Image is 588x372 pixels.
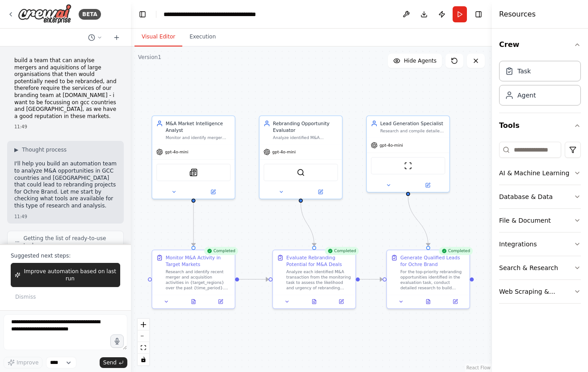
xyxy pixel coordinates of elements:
img: SerplyWebSearchTool [297,169,305,177]
button: zoom in [138,319,149,330]
button: Search & Research [499,256,581,279]
button: View output [300,298,328,306]
div: Analyze each identified M&A transaction from the monitoring task to assess the likelihood and urg... [286,269,352,291]
div: CompletedMonitor M&A Activity in Target MarketsResearch and identify recent merger and acquisitio... [151,249,235,309]
div: Research and compile detailed contact information and decision-maker profiles for high-potential ... [380,128,445,134]
div: Generate Qualified Leads for Ochre Brand [400,254,466,268]
button: Crew [499,32,581,57]
span: Dismiss [15,293,36,300]
div: M&A Market Intelligence AnalystMonitor and identify merger and acquisition activities among large... [151,115,235,199]
div: Agent [517,91,536,100]
button: zoom out [138,330,149,342]
g: Edge from 2da456d0-dbe4-4431-b8ab-58258a3479d9 to 6109b733-e1b0-48fc-ad78-38e0e77e9fdd [298,203,318,246]
div: Task [517,67,531,76]
div: Crew [499,57,581,113]
button: fit view [138,342,149,354]
div: Analyze identified M&A transactions to evaluate the likelihood and scope of rebranding requiremen... [273,135,338,140]
img: SerplyNewsSearchTool [189,169,197,177]
span: Thought process [22,146,67,153]
div: Integrations [499,240,537,249]
button: Hide right sidebar [472,8,485,21]
span: gpt-4o-mini [272,149,295,155]
div: BETA [79,9,101,20]
div: CompletedEvaluate Rebranding Potential for M&A DealsAnalyze each identified M&A transaction from ... [272,249,356,309]
span: gpt-4o-mini [379,143,403,148]
span: ▶ [14,146,18,153]
span: Send [103,359,117,366]
button: Hide left sidebar [136,8,149,21]
span: Hide Agents [404,57,437,64]
div: Lead Generation Specialist [380,120,445,127]
button: Open in side panel [209,298,232,306]
div: 11:49 [14,123,117,130]
div: Completed [325,247,359,255]
button: Open in side panel [444,298,467,306]
div: Evaluate Rebranding Potential for M&A Deals [286,254,352,268]
div: AI & Machine Learning [499,169,569,178]
button: View output [414,298,443,306]
g: Edge from 295e6e6a-f193-48ac-93e3-02cc881d13a8 to 6109b733-e1b0-48fc-ad78-38e0e77e9fdd [239,276,269,283]
div: Search & Research [499,263,558,272]
button: Integrations [499,232,581,256]
button: Start a new chat [109,32,124,43]
button: toggle interactivity [138,354,149,365]
div: Monitor and identify merger and acquisition activities among large organizations in {target_regio... [166,135,231,140]
g: Edge from 5e9cb96e-c1c7-4e14-a9ea-4912e30358b7 to 295e6e6a-f193-48ac-93e3-02cc881d13a8 [190,201,197,246]
div: Web Scraping & Browsing [499,287,574,296]
p: I'll help you build an automation team to analyze M&A opportunities in GCC countries and [GEOGRAP... [14,161,117,209]
div: M&A Market Intelligence Analyst [166,120,231,134]
p: build a team that can anaylse mergers and aquisitions of large organisations that then would pote... [14,57,117,120]
button: Improve [4,357,42,368]
button: Database & Data [499,185,581,208]
div: Rebranding Opportunity EvaluatorAnalyze identified M&A transactions to evaluate the likelihood an... [259,115,343,199]
button: Switch to previous chat [84,32,106,43]
div: Tools [499,138,581,311]
button: Hide Agents [388,54,442,68]
div: Database & Data [499,192,553,201]
button: Execution [182,28,223,46]
button: Tools [499,113,581,138]
p: Suggested next steps: [11,252,120,259]
button: Web Scraping & Browsing [499,280,581,303]
button: ▶Thought process [14,146,67,153]
div: File & Document [499,216,551,225]
button: Open in side panel [194,188,232,196]
div: For the top-priority rebranding opportunities identified in the evaluation task, conduct detailed... [400,269,466,291]
button: View output [179,298,208,306]
nav: breadcrumb [164,10,256,19]
h4: Resources [499,9,536,20]
span: Getting the list of ready-to-use tools [23,235,116,249]
div: Lead Generation SpecialistResearch and compile detailed contact information and decision-maker pr... [366,115,450,193]
button: Dismiss [11,291,40,303]
span: gpt-4o-mini [165,149,188,155]
button: Visual Editor [134,28,182,46]
button: Send [100,357,127,368]
span: Improve [17,359,38,366]
span: Improve automation based on last run [24,268,116,282]
button: Improve automation based on last run [11,263,120,287]
button: Open in side panel [302,188,340,196]
div: Completed [439,247,473,255]
button: Open in side panel [330,298,353,306]
g: Edge from 6109b733-e1b0-48fc-ad78-38e0e77e9fdd to 3bffe989-9cb3-498a-ae76-3b1a7bb1361b [360,276,382,283]
button: AI & Machine Learning [499,161,581,185]
div: CompletedGenerate Qualified Leads for Ochre BrandFor the top-priority rebranding opportunities id... [386,249,470,309]
div: Research and identify recent merger and acquisition activities in {target_regions} over the past ... [166,269,231,291]
div: 11:49 [14,213,117,220]
button: Open in side panel [409,181,447,189]
button: File & Document [499,209,581,232]
a: React Flow attribution [466,365,491,370]
img: ScrapeWebsiteTool [404,162,412,170]
div: React Flow controls [138,319,149,365]
img: Logo [18,4,71,24]
div: Completed [204,247,238,255]
div: Monitor M&A Activity in Target Markets [166,254,231,268]
g: Edge from f9505307-7f5d-42f5-911a-45cac8197793 to 3bffe989-9cb3-498a-ae76-3b1a7bb1361b [405,196,432,246]
div: Rebranding Opportunity Evaluator [273,120,338,134]
button: Click to speak your automation idea [110,334,124,348]
div: Version 1 [138,54,161,61]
